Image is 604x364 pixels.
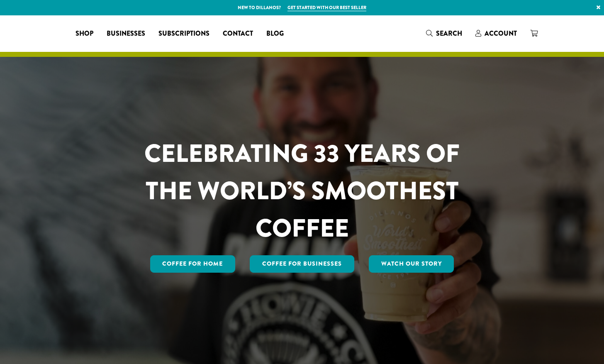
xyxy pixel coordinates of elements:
[120,135,484,247] h1: CELEBRATING 33 YEARS OF THE WORLD’S SMOOTHEST COFFEE
[266,29,284,39] span: Blog
[158,29,209,39] span: Subscriptions
[485,29,517,38] span: Account
[223,29,253,39] span: Contact
[69,27,100,40] a: Shop
[75,29,93,39] span: Shop
[150,255,236,273] a: Coffee for Home
[419,27,469,40] a: Search
[250,255,354,273] a: Coffee For Businesses
[369,255,454,273] a: Watch Our Story
[436,29,462,38] span: Search
[107,29,145,39] span: Businesses
[287,4,366,11] a: Get started with our best seller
